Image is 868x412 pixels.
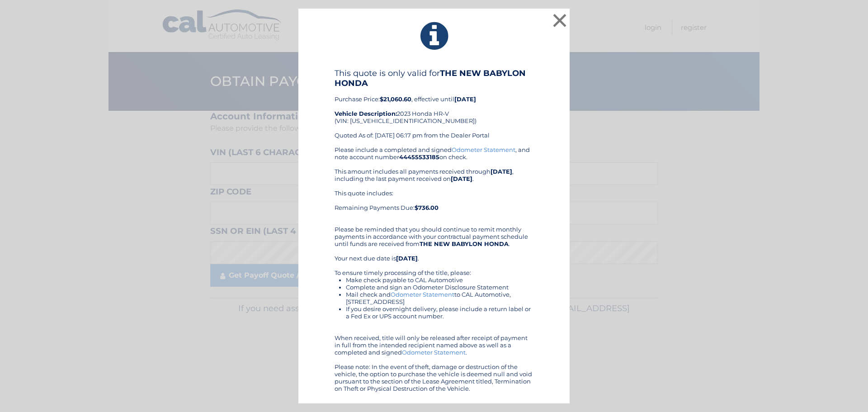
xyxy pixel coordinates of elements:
b: 44455533185 [399,153,439,161]
a: Odometer Statement [452,146,515,153]
strong: Vehicle Description: [335,110,397,117]
button: × [551,11,569,29]
b: [DATE] [491,168,512,175]
b: $21,060.60 [380,95,411,103]
b: THE NEW BABYLON HONDA [420,240,509,247]
li: Complete and sign an Odometer Disclosure Statement [346,284,533,291]
a: Odometer Statement [391,291,454,298]
li: Make check payable to CAL Automotive [346,276,533,284]
b: THE NEW BABYLON HONDA [335,68,526,88]
h4: This quote is only valid for [335,68,533,88]
b: $736.00 [415,204,439,211]
div: Please include a completed and signed , and note account number on check. This amount includes al... [335,146,533,392]
div: Purchase Price: , effective until 2023 Honda HR-V (VIN: [US_VEHICLE_IDENTIFICATION_NUMBER]) Quote... [335,68,533,146]
b: [DATE] [451,175,472,182]
b: [DATE] [454,95,476,103]
a: Odometer Statement [402,349,466,356]
li: Mail check and to CAL Automotive, [STREET_ADDRESS] [346,291,533,305]
li: If you desire overnight delivery, please include a return label or a Fed Ex or UPS account number. [346,305,533,320]
b: [DATE] [396,255,418,262]
div: This quote includes: Remaining Payments Due: [335,189,533,218]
